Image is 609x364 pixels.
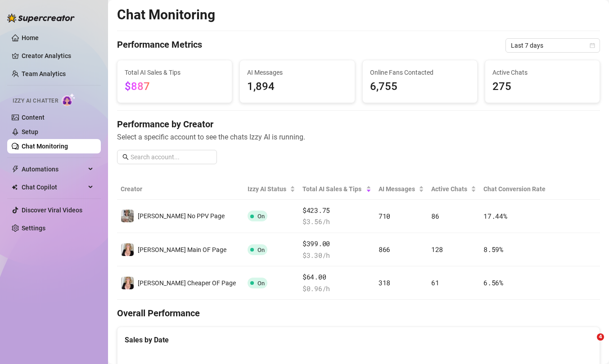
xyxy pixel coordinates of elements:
th: Creator [117,179,244,200]
span: On [257,247,265,253]
th: Chat Conversion Rate [480,179,552,200]
span: 61 [431,278,439,287]
span: Chat Copilot [22,180,86,194]
img: Lilly's No PPV Page [121,210,134,222]
span: Select a specific account to see the chats Izzy AI is running. [117,131,600,143]
h4: Overall Performance [117,307,600,319]
span: Last 7 days [511,39,595,52]
input: Search account... [131,152,212,162]
div: Sales by Date [125,334,592,346]
span: [PERSON_NAME] Cheaper OF Page [138,279,236,287]
span: 8.59 % [483,245,503,254]
span: 318 [379,278,390,287]
span: [PERSON_NAME] Main OF Page [138,246,226,253]
span: 866 [379,245,390,254]
span: 275 [492,78,592,95]
img: AI Chatter [62,93,76,106]
a: Content [22,114,45,121]
th: AI Messages [375,179,428,200]
span: thunderbolt [12,166,19,173]
span: 710 [379,211,390,220]
a: Setup [22,128,38,135]
span: AI Messages [247,67,347,77]
img: Lilly's Main OF Page [121,243,134,256]
a: Settings [22,225,45,232]
span: 4 [597,333,604,341]
span: Active Chats [492,67,592,77]
h2: Chat Monitoring [117,6,215,23]
span: $399.00 [302,238,371,249]
span: Active Chats [431,184,469,194]
span: 128 [431,245,443,254]
span: Izzy AI Chatter [13,97,58,105]
span: $ 3.30 /h [302,250,371,261]
span: Automations [22,162,86,176]
img: Lilly's Cheaper OF Page [121,277,134,289]
span: Total AI Sales & Tips [302,184,364,194]
span: AI Messages [379,184,417,194]
span: $423.75 [302,205,371,216]
span: 1,894 [247,78,347,95]
span: 6.56 % [483,278,503,287]
th: Izzy AI Status [244,179,299,200]
span: Total AI Sales & Tips [125,67,225,77]
img: Chat Copilot [12,184,18,190]
iframe: Intercom live chat [578,333,600,355]
span: 86 [431,211,439,220]
span: 17.44 % [483,211,507,220]
a: Discover Viral Videos [22,207,82,214]
span: search [122,154,129,160]
span: On [257,280,265,287]
span: 6,755 [370,78,470,95]
span: $ 3.56 /h [302,216,371,227]
a: Team Analytics [22,70,66,77]
span: Izzy AI Status [248,184,288,194]
a: Creator Analytics [22,49,94,63]
span: calendar [590,43,595,48]
span: $887 [125,80,150,93]
span: Online Fans Contacted [370,67,470,77]
img: logo-BBDzfeDw.svg [7,13,75,22]
th: Total AI Sales & Tips [299,179,375,200]
a: Chat Monitoring [22,143,68,150]
span: On [257,213,265,220]
span: [PERSON_NAME] No PPV Page [138,212,225,220]
h4: Performance Metrics [117,38,202,53]
span: $64.00 [302,272,371,283]
h4: Performance by Creator [117,118,600,130]
th: Active Chats [428,179,480,200]
span: $ 0.96 /h [302,283,371,294]
a: Home [22,34,39,41]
